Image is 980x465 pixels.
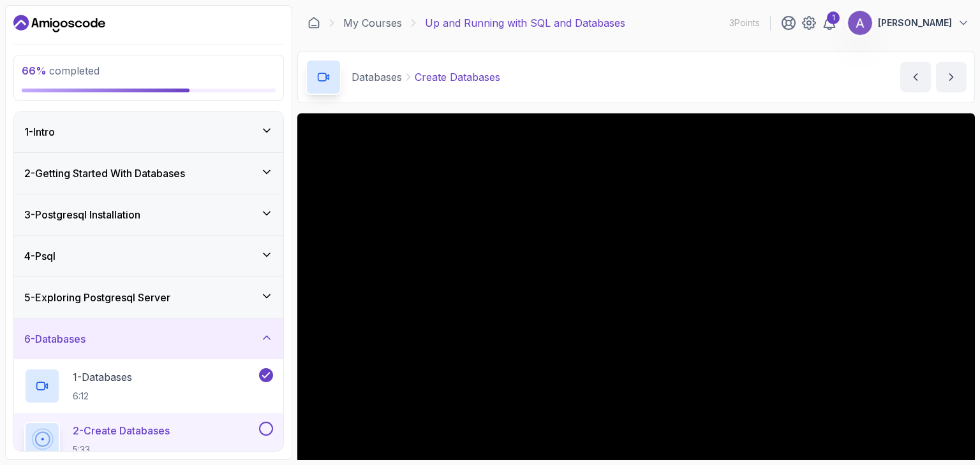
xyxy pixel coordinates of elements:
a: 1 [822,15,837,31]
button: previous content [900,62,931,92]
a: My Courses [343,15,402,31]
p: 1 - Databases [73,369,132,385]
p: Create Databases [415,69,500,85]
button: 5-Exploring Postgresql Server [14,277,283,318]
button: 1-Intro [14,111,283,152]
p: 5:33 [73,443,170,456]
a: Dashboard [13,13,105,34]
button: 2-Create Databases5:33 [24,422,273,457]
p: 2 - Create Databases [73,423,170,438]
p: Up and Running with SQL and Databases [425,15,625,31]
p: 6:12 [73,390,132,403]
p: 3 Points [729,17,760,29]
h3: 1 - Intro [24,124,55,139]
button: next content [936,62,967,92]
button: 2-Getting Started With Databases [14,153,283,194]
span: 66 % [22,64,47,77]
button: 1-Databases6:12 [24,368,273,404]
p: Databases [352,69,402,85]
button: 6-Databases [14,318,283,359]
span: completed [22,64,100,77]
h3: 5 - Exploring Postgresql Server [24,290,170,305]
p: [PERSON_NAME] [878,17,952,29]
button: user profile image[PERSON_NAME] [847,10,970,36]
button: 4-Psql [14,236,283,276]
h3: 3 - Postgresql Installation [24,207,140,222]
h3: 2 - Getting Started With Databases [24,166,185,181]
h3: 6 - Databases [24,331,85,347]
a: Dashboard [308,17,320,29]
h3: 4 - Psql [24,248,56,264]
div: 1 [827,11,840,24]
img: user profile image [848,11,872,35]
button: 3-Postgresql Installation [14,194,283,235]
